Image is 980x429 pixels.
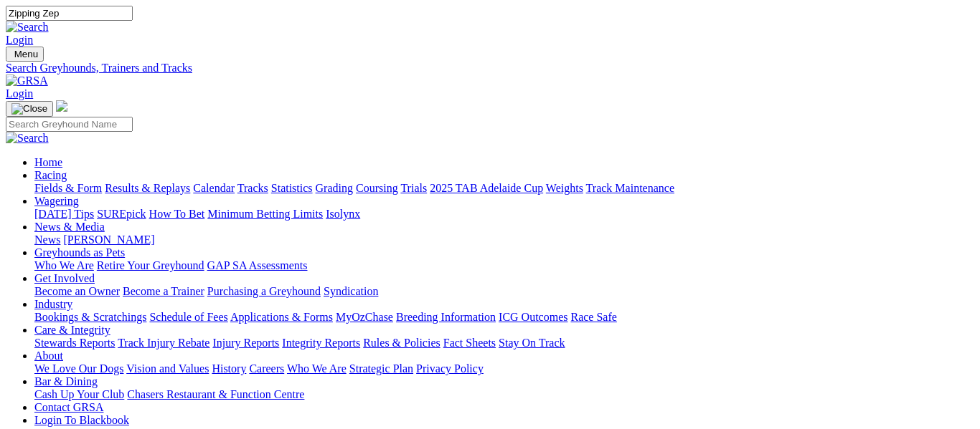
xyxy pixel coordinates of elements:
a: Results & Replays [105,182,190,194]
a: Weights [546,182,583,194]
a: Wagering [34,195,79,207]
a: [DATE] Tips [34,208,94,220]
a: Contact GRSA [34,401,103,413]
a: Strategic Plan [349,362,413,375]
a: Home [34,156,62,168]
div: Get Involved [34,285,974,298]
button: Toggle navigation [6,47,44,62]
a: Integrity Reports [282,337,360,349]
a: Become an Owner [34,285,120,297]
input: Search [6,6,133,21]
a: Calendar [193,182,235,194]
a: 2025 TAB Adelaide Cup [430,182,543,194]
a: News [34,233,60,246]
img: Close [11,103,47,115]
a: Bar & Dining [34,375,98,387]
a: Schedule of Fees [149,311,227,323]
a: Who We Are [287,362,347,375]
a: Login [6,87,33,100]
a: Applications & Forms [230,311,333,323]
a: Injury Reports [212,337,279,349]
div: Racing [34,182,974,195]
a: Industry [34,298,72,310]
a: Vision and Values [126,362,209,375]
a: Tracks [237,182,268,194]
a: Trials [400,182,427,194]
a: News & Media [34,221,105,233]
a: We Love Our Dogs [34,362,123,375]
div: Industry [34,311,974,324]
a: Login To Blackbook [34,414,129,426]
a: Grading [316,182,353,194]
a: Bookings & Scratchings [34,311,146,323]
a: History [212,362,246,375]
a: Stay On Track [499,337,565,349]
div: Bar & Dining [34,388,974,401]
button: Toggle navigation [6,101,53,117]
a: MyOzChase [336,311,393,323]
a: Stewards Reports [34,337,115,349]
a: Isolynx [326,208,360,220]
a: ICG Outcomes [499,311,567,323]
a: GAP SA Assessments [207,259,308,271]
a: Get Involved [34,272,95,284]
a: SUREpick [97,208,146,220]
img: logo-grsa-white.png [56,100,67,112]
a: Minimum Betting Limits [207,208,323,220]
a: Rules & Policies [363,337,440,349]
a: Who We Are [34,259,94,271]
a: Racing [34,169,67,181]
a: Purchasing a Greyhound [207,285,321,297]
a: Privacy Policy [416,362,484,375]
a: Search Greyhounds, Trainers and Tracks [6,62,974,74]
a: Retire Your Greyhound [97,259,204,271]
a: Race Safe [570,311,616,323]
a: Careers [249,362,284,375]
img: GRSA [6,74,48,87]
a: Breeding Information [396,311,496,323]
a: Track Injury Rebate [118,337,209,349]
a: Statistics [271,182,313,194]
a: Track Maintenance [586,182,674,194]
a: [PERSON_NAME] [63,233,154,246]
a: Fact Sheets [443,337,496,349]
a: Cash Up Your Club [34,388,124,400]
input: Search [6,117,133,132]
a: Care & Integrity [34,324,110,336]
a: Coursing [356,182,398,194]
div: Wagering [34,208,974,221]
div: Greyhounds as Pets [34,259,974,272]
div: News & Media [34,233,974,246]
a: Syndication [324,285,378,297]
span: Menu [14,49,38,59]
div: About [34,362,974,375]
a: Fields & Form [34,182,102,194]
a: About [34,350,63,362]
a: Become a Trainer [123,285,204,297]
a: Login [6,34,33,46]
a: Chasers Restaurant & Function Centre [127,388,304,400]
img: Search [6,132,49,145]
a: Greyhounds as Pets [34,246,125,259]
a: How To Bet [149,208,205,220]
div: Care & Integrity [34,337,974,350]
img: Search [6,21,49,34]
